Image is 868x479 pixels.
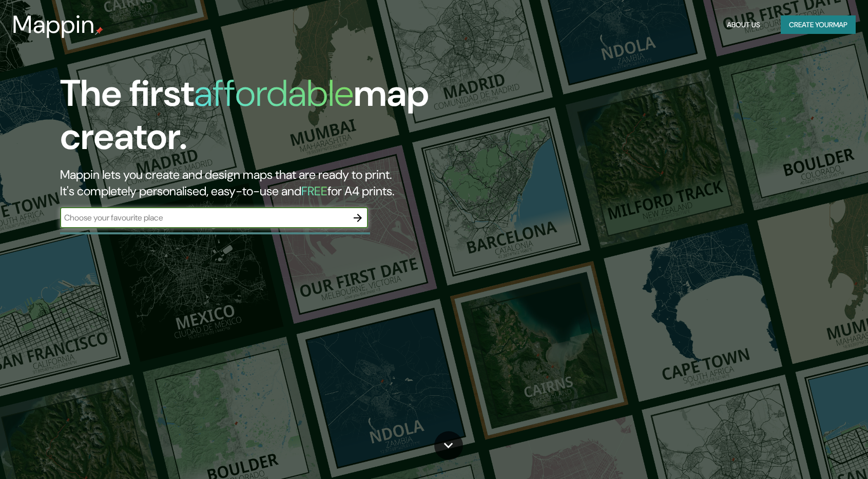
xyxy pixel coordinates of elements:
h2: Mappin lets you create and design maps that are ready to print. It's completely personalised, eas... [60,167,494,199]
button: Create yourmap [781,15,856,34]
h1: The first map creator. [60,72,494,167]
h3: Mappin [12,10,95,39]
h5: FREE [301,183,327,199]
h1: affordable [194,69,354,117]
img: mappin-pin [95,27,103,35]
button: About Us [723,15,764,34]
input: Choose your favourite place [60,212,348,224]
